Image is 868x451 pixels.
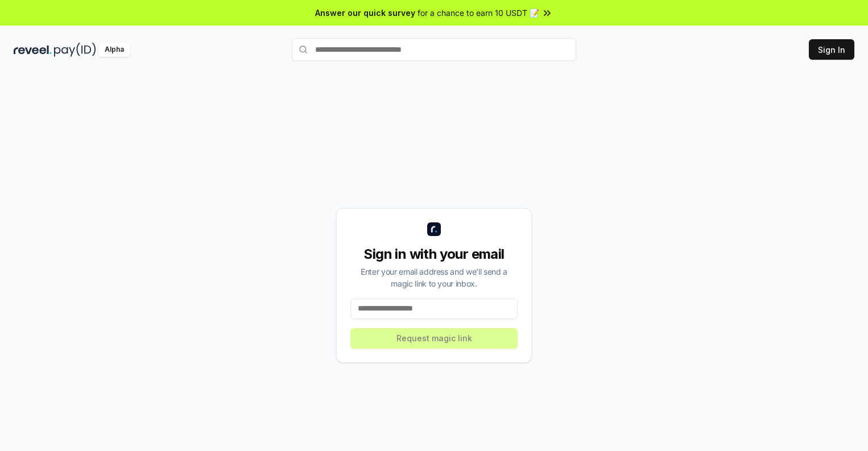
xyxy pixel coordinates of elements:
[809,39,854,60] button: Sign In
[350,266,518,289] div: Enter your email address and we’ll send a magic link to your inbox.
[350,245,518,263] div: Sign in with your email
[54,43,96,57] img: pay_id
[418,7,539,19] span: for a chance to earn 10 USDT 📝
[427,222,441,236] img: logo_small
[14,43,52,57] img: reveel_dark
[315,7,415,19] span: Answer our quick survey
[98,43,130,57] div: Alpha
